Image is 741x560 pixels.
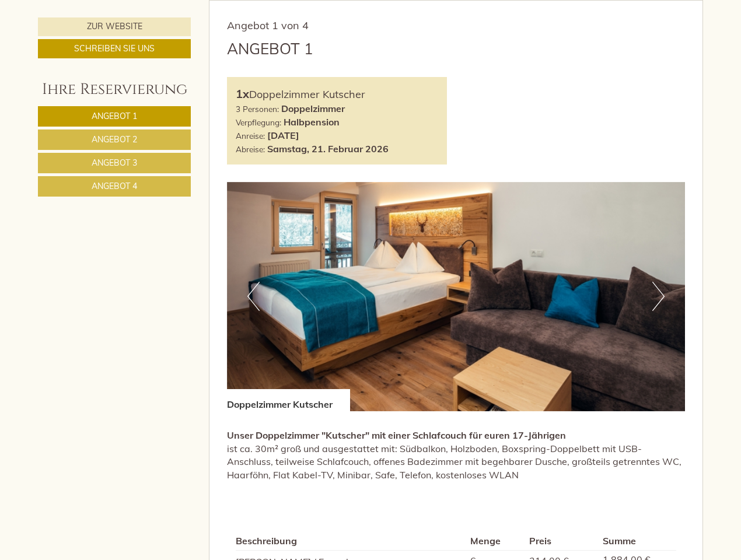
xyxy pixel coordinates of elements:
[236,117,281,127] small: Verpflegung:
[92,181,137,191] span: Angebot 4
[38,39,191,58] a: Schreiben Sie uns
[92,134,137,145] span: Angebot 2
[38,17,191,36] a: Zur Website
[652,282,665,311] button: Next
[227,429,686,482] p: ist ca. 30m² groß und ausgestattet mit: Südbalkon, Holzboden, Boxspring-Doppelbett mit USB-Anschl...
[267,143,389,155] b: Samstag, 21. Februar 2026
[227,182,686,411] img: image
[236,532,466,550] th: Beschreibung
[227,38,313,60] div: Angebot 1
[227,19,309,32] span: Angebot 1 von 4
[227,389,350,411] div: Doppelzimmer Kutscher
[466,532,525,550] th: Menge
[236,86,249,101] b: 1x
[38,79,191,100] div: Ihre Reservierung
[267,129,299,141] b: [DATE]
[227,429,566,441] strong: Unser Doppelzimmer "Kutscher" mit einer Schlafcouch für euren 17-Jährigen
[236,131,265,141] small: Anreise:
[525,532,597,550] th: Preis
[598,532,676,550] th: Summe
[284,116,340,128] b: Halbpension
[236,144,265,154] small: Abreise:
[247,282,260,311] button: Previous
[281,103,345,114] b: Doppelzimmer
[236,104,279,114] small: 3 Personen:
[92,157,137,168] span: Angebot 3
[236,86,439,103] div: Doppelzimmer Kutscher
[92,111,137,121] span: Angebot 1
